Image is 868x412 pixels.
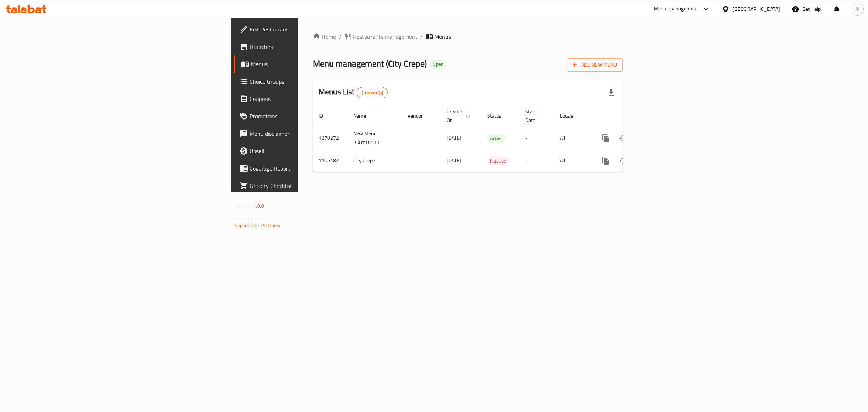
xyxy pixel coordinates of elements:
span: Locale [560,112,583,120]
span: N [855,5,859,13]
span: Add New Menu [573,60,617,70]
button: more [597,152,614,169]
div: Open [430,60,446,69]
a: Coverage Report [234,160,376,177]
div: Export file [603,84,620,101]
span: Coupons [250,94,370,103]
h2: Menus List [319,87,388,98]
span: Promotions [250,112,370,121]
span: 1.0.0 [253,201,264,211]
button: Change Status [614,152,632,169]
span: Menu disclaimer [250,129,370,138]
a: Choice Groups [234,73,376,90]
span: Menus [251,60,370,68]
span: Get support on: [234,214,268,223]
td: - [519,127,554,150]
a: Branches [234,38,376,55]
td: All [554,150,591,172]
span: Start Date [525,107,545,125]
span: Restaurants management [353,32,417,41]
a: Grocery Checklist [234,177,376,194]
span: Vendor [408,112,432,120]
span: Name [353,112,375,120]
span: Menus [434,32,451,41]
span: Choice Groups [250,77,370,86]
table: enhanced table [313,105,672,172]
span: Edit Restaurant [250,25,370,34]
div: Menu-management [654,5,698,13]
a: Menus [234,55,376,73]
span: [DATE] [447,133,461,143]
a: Support.OpsPlatform [234,221,280,230]
button: Change Status [614,130,632,147]
div: [GEOGRAPHIC_DATA] [732,5,780,13]
a: Coupons [234,90,376,108]
span: Branches [250,42,370,51]
a: Restaurants management [344,32,417,41]
th: Actions [591,105,672,127]
span: Active [487,134,506,143]
a: Promotions [234,108,376,125]
span: [DATE] [447,156,461,165]
span: Created On [447,107,473,125]
span: Open [430,61,446,67]
span: Upsell [250,147,370,155]
button: Add New Menu [567,58,623,72]
span: ID [319,112,332,120]
span: Status [487,112,511,120]
span: 2 record(s) [357,89,388,96]
span: Version: [234,201,252,211]
span: Inactive [487,157,509,165]
a: Upsell [234,142,376,160]
td: All [554,127,591,150]
button: more [597,130,614,147]
td: - [519,150,554,172]
li: / [420,32,423,41]
nav: breadcrumb [313,32,623,41]
span: Coverage Report [250,164,370,173]
div: Total records count [357,87,388,98]
a: Menu disclaimer [234,125,376,142]
span: Grocery Checklist [250,181,370,190]
a: Edit Restaurant [234,21,376,38]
